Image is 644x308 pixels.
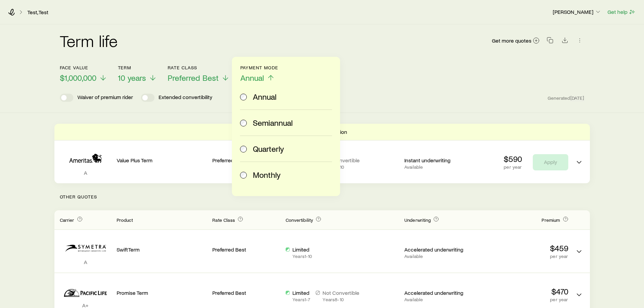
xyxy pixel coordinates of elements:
p: Preferred Best [212,289,280,296]
p: Accelerated underwriting [404,289,472,296]
p: Waiver of premium rider [77,94,133,102]
a: Get more quotes [492,37,540,45]
span: Annual [240,73,264,82]
span: $1,000,000 [60,73,96,82]
p: Payment Mode [240,65,279,70]
p: Preferred Best [212,246,280,253]
button: Apply [533,154,568,170]
span: Rate Class [212,217,235,223]
p: per year [504,164,522,170]
a: Download CSV [560,38,570,45]
p: Promise Term [117,289,207,296]
p: Instant underwriting [404,157,472,164]
span: 10 years [118,73,146,82]
p: Extended convertibility [159,94,212,102]
p: per year [478,297,568,302]
p: Years 1 - 10 [292,254,312,259]
button: Get help [607,8,636,16]
span: Preferred Best [168,73,219,82]
p: Not Convertible [323,289,359,296]
p: Value Plus Term [117,157,207,164]
p: A [60,259,111,265]
p: Not Convertible [323,157,360,164]
span: Convertibility [286,217,313,223]
p: Available [404,297,472,302]
span: Generated [548,95,584,101]
span: Underwriting [404,217,431,223]
p: Available [404,164,472,170]
p: SwiftTerm [117,246,207,253]
span: [DATE] [570,95,585,101]
span: Carrier [60,217,74,223]
p: [PERSON_NAME] [553,8,601,15]
p: $459 [478,243,568,253]
span: Premium [542,217,560,223]
button: Term10 years [118,65,157,83]
span: Product [117,217,133,223]
p: Limited [292,246,312,253]
button: Payment ModeAnnual [240,65,279,83]
p: A [60,169,111,176]
p: per year [478,254,568,259]
p: Years 8 - 10 [323,297,359,302]
p: $470 [478,287,568,296]
p: Years 6 - 10 [323,164,360,170]
p: Accelerated underwriting [404,246,472,253]
button: [PERSON_NAME] [552,8,602,16]
p: Preferred Best [212,157,280,164]
h2: Term life [60,32,118,49]
div: Term quotes [54,124,590,183]
p: Years 1 - 7 [292,297,310,302]
p: $590 [504,154,522,164]
p: Term [118,65,157,70]
a: Test, Test [27,9,49,16]
p: Limited [292,289,310,296]
span: Get more quotes [492,38,531,43]
p: Face value [60,65,107,70]
button: Face value$1,000,000 [60,65,107,83]
p: Other Quotes [54,183,590,210]
button: Rate ClassPreferred Best [168,65,230,83]
p: Available [404,254,472,259]
p: Rate Class [168,65,230,70]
